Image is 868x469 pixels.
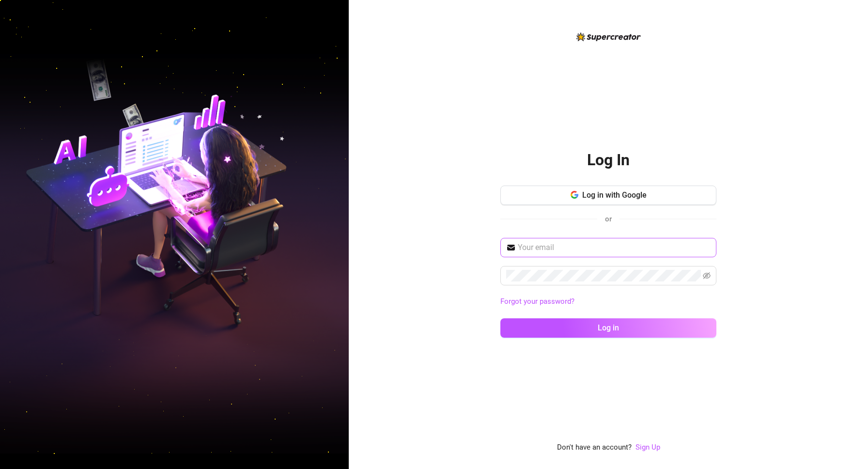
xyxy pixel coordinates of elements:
[500,297,574,306] a: Forgot your password?
[500,296,716,308] a: Forgot your password?
[557,442,632,453] span: Don't have an account?
[635,443,660,452] a: Sign Up
[635,442,660,453] a: Sign Up
[576,32,641,41] img: logo-BBDzfeDw.svg
[500,318,716,338] button: Log in
[605,215,612,223] span: or
[703,272,711,280] span: eye-invisible
[587,150,630,170] h2: Log In
[500,186,716,205] button: Log in with Google
[518,242,711,253] input: Your email
[582,190,647,200] span: Log in with Google
[598,323,619,332] span: Log in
